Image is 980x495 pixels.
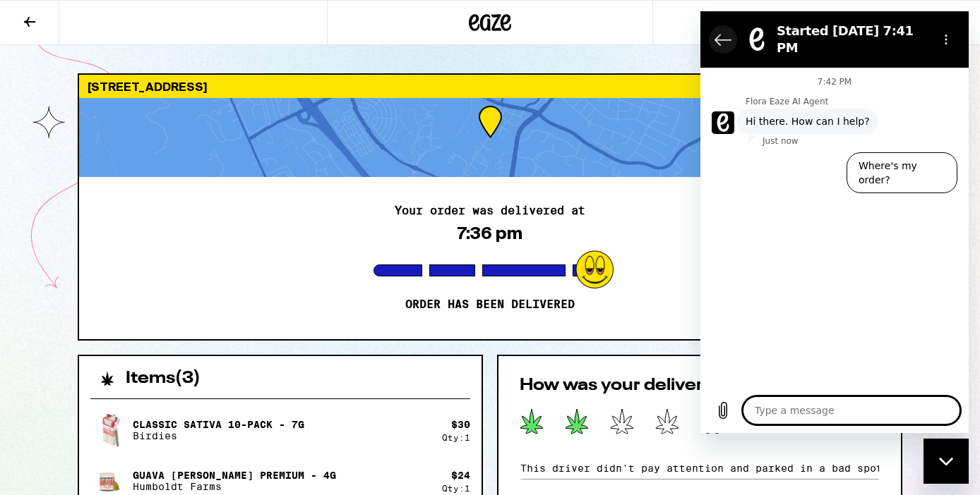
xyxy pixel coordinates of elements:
p: Order has been delivered [405,298,575,312]
h2: How was your delivery? [520,377,880,394]
iframe: Button to launch messaging window, conversation in progress [924,439,969,484]
p: Guava [PERSON_NAME] Premium - 4g [133,470,336,481]
p: Humboldt Farms [133,481,336,492]
input: Any feedback? [520,458,880,479]
h2: Your order was delivered at [395,205,585,216]
iframe: Messaging window [700,11,969,433]
div: $ 30 [451,419,470,430]
h2: Items ( 3 ) [126,370,201,387]
p: Classic Sativa 10-Pack - 7g [133,419,304,430]
div: 7:36 pm [458,224,522,243]
div: $ 24 [451,470,470,481]
div: [STREET_ADDRESS] [79,75,901,98]
p: Birdies [133,430,304,441]
div: Qty: 1 [442,433,470,442]
div: Qty: 1 [442,484,470,493]
img: Classic Sativa 10-Pack - 7g [90,410,130,450]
